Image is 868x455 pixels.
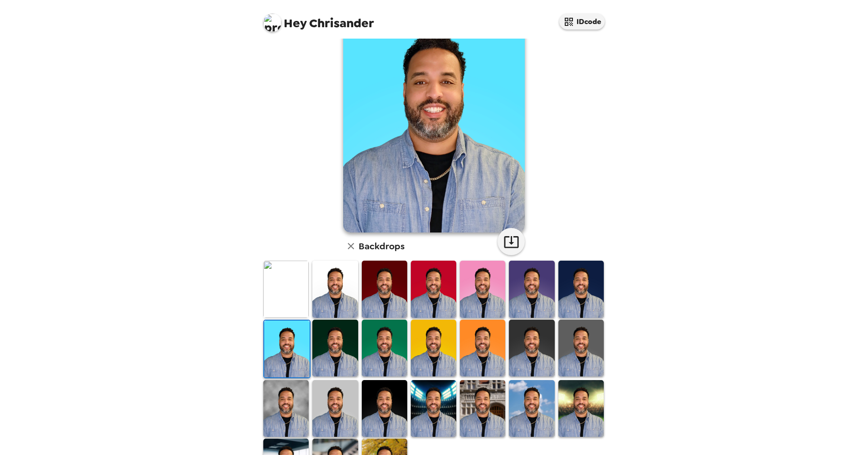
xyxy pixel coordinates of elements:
span: Chrisander [263,9,374,30]
h6: Backdrops [359,239,404,253]
button: IDcode [559,14,605,30]
img: Original [263,261,309,317]
img: profile pic [263,14,281,32]
span: Hey [284,15,306,31]
img: user [343,5,525,232]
